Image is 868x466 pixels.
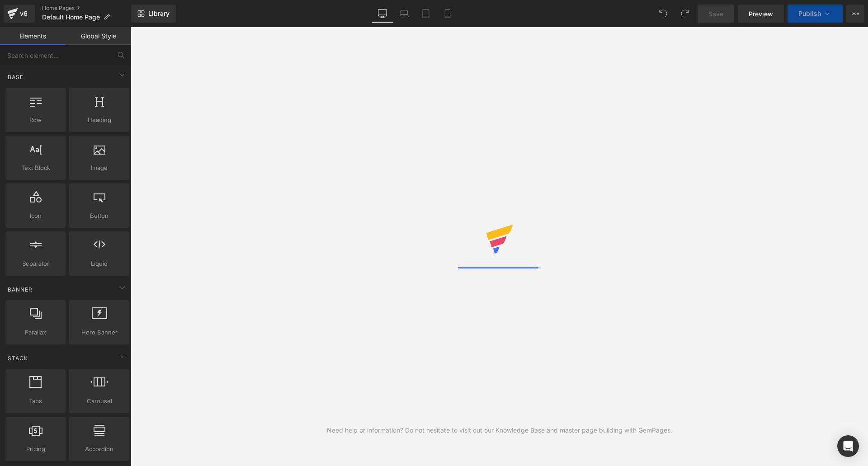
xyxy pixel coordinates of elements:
a: Tablet [415,5,437,23]
span: Base [7,73,24,81]
a: Global Style [66,27,131,45]
span: Tabs [8,396,63,406]
span: Stack [7,354,29,362]
span: Heading [72,115,127,125]
a: Desktop [372,5,393,23]
span: Row [8,115,63,125]
span: Liquid [72,259,127,268]
button: Redo [676,5,694,23]
span: Separator [8,259,63,268]
span: Pricing [8,444,63,454]
span: Hero Banner [72,328,127,337]
button: More [846,5,864,23]
span: Image [72,163,127,173]
span: Accordion [72,444,127,454]
span: Carousel [72,396,127,406]
div: Open Intercom Messenger [837,435,859,457]
span: Button [72,211,127,221]
a: Mobile [437,5,458,23]
span: Publish [798,10,821,17]
button: Publish [788,5,843,23]
span: Text Block [8,163,63,173]
a: Preview [738,5,784,23]
div: v6 [18,8,29,19]
span: Default Home Page [42,14,100,21]
span: Parallax [8,328,63,337]
a: v6 [4,5,35,23]
a: Home Pages [42,5,131,12]
span: Banner [7,285,33,294]
span: Preview [749,9,773,19]
div: Need help or information? Do not hesitate to visit out our Knowledge Base and master page buildin... [327,425,672,435]
a: Laptop [393,5,415,23]
span: Icon [8,211,63,221]
span: Save [708,9,723,19]
span: Library [148,9,170,18]
a: New Library [131,5,176,23]
button: Undo [654,5,672,23]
